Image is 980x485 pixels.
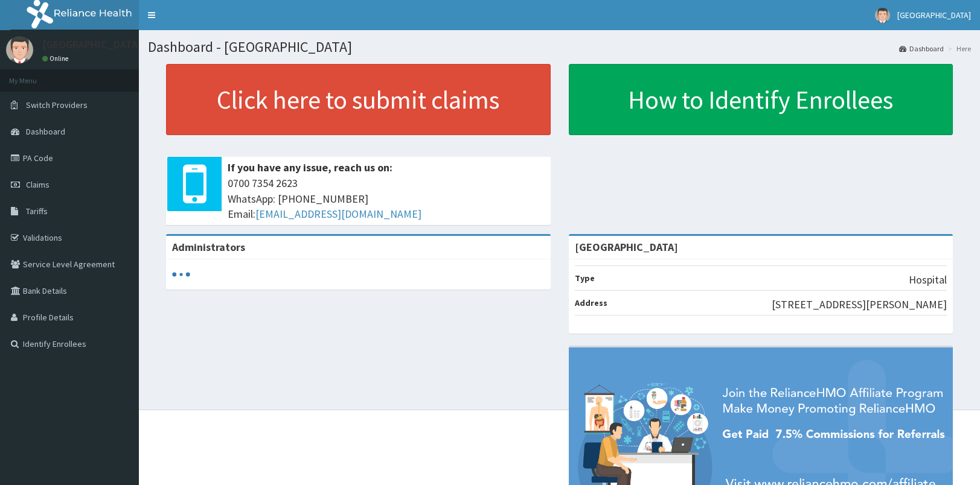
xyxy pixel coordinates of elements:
[228,160,392,174] b: If you have any issue, reach us on:
[148,39,971,55] h1: Dashboard - [GEOGRAPHIC_DATA]
[6,36,33,63] img: User Image
[945,43,971,54] li: Here
[166,64,551,135] a: Click here to submit claims
[909,272,947,288] p: Hospital
[228,176,545,222] span: 0700 7354 2623 WhatsApp: [PHONE_NUMBER] Email:
[875,8,890,23] img: User Image
[575,273,595,284] b: Type
[569,64,953,135] a: How to Identify Enrollees
[26,126,65,137] span: Dashboard
[172,240,245,254] b: Administrators
[42,54,71,63] a: Online
[575,240,678,254] strong: [GEOGRAPHIC_DATA]
[575,297,607,308] b: Address
[899,43,944,54] a: Dashboard
[897,10,971,21] span: [GEOGRAPHIC_DATA]
[255,207,421,221] a: [EMAIL_ADDRESS][DOMAIN_NAME]
[772,297,947,312] p: [STREET_ADDRESS][PERSON_NAME]
[42,39,142,50] p: [GEOGRAPHIC_DATA]
[26,206,48,217] span: Tariffs
[172,265,190,284] svg: audio-loading
[26,100,88,110] span: Switch Providers
[26,179,50,190] span: Claims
